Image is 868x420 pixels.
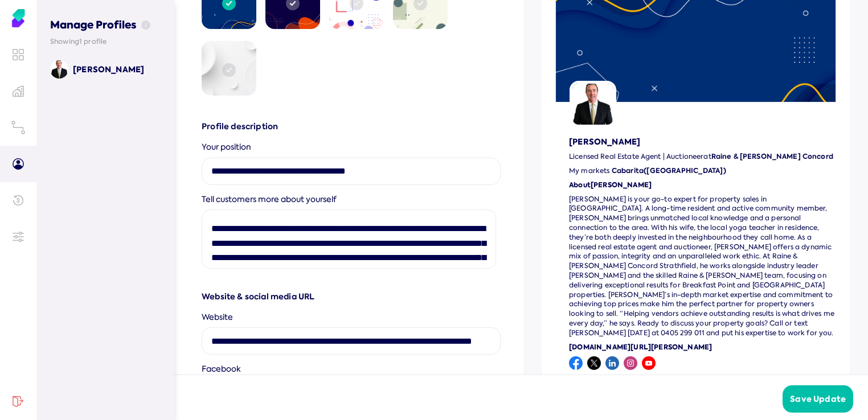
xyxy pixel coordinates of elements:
[202,142,501,153] div: Your position
[202,364,501,375] div: Facebook
[711,151,833,161] b: Raine & [PERSON_NAME] Concord
[569,137,836,148] h3: [PERSON_NAME]
[569,166,836,176] p: Cabarita([GEOGRAPHIC_DATA])
[50,60,161,79] a: [PERSON_NAME]
[569,166,609,175] span: My markets
[569,343,836,352] h3: [DOMAIN_NAME][URL][PERSON_NAME]
[73,64,144,75] p: [PERSON_NAME]
[569,195,836,338] p: [PERSON_NAME] is your go-to expert for property sales in [GEOGRAPHIC_DATA]. A long-time resident ...
[202,312,501,323] div: Website
[202,291,501,303] h3: Website & social media URL
[569,180,836,190] h3: About [PERSON_NAME]
[50,37,161,47] p: Showing 1 profile
[783,385,853,413] button: Save Update
[202,41,256,96] img: Image 5
[202,121,501,133] h3: Profile description
[569,152,836,162] p: Licensed Real Estate Agent | Auctioneer at
[570,81,616,127] img: profile
[9,9,27,27] img: Soho Agent Portal Home
[202,194,501,205] div: Tell customers more about yourself
[50,5,161,32] h3: Manage Profiles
